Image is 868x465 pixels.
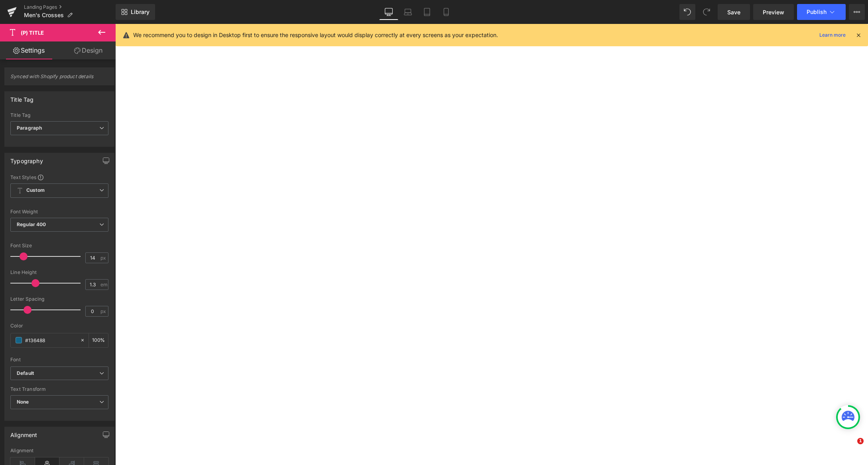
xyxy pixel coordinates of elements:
span: px [100,309,107,314]
a: Landing Pages [24,4,116,10]
div: Line Height [10,270,108,275]
a: Desktop [379,4,398,20]
i: Default [17,370,34,377]
span: Publish [807,9,827,15]
div: Typography [10,153,43,164]
a: Tablet [417,4,437,20]
span: (P) Title [21,30,44,36]
a: New Library [116,4,155,20]
button: Undo [679,4,695,20]
div: Color [10,323,108,329]
span: em [100,282,107,287]
a: Mobile [437,4,456,20]
b: Paragraph [17,125,42,131]
button: Redo [699,4,714,20]
a: Laptop [398,4,417,20]
button: More [849,4,865,20]
div: Title Tag [10,92,34,103]
div: Title Tag [10,112,108,118]
div: % [89,333,108,347]
div: Font Size [10,243,108,248]
div: Font [10,357,108,363]
span: Preview [763,8,784,16]
b: Regular 400 [17,221,46,227]
div: Alignment [10,427,37,438]
b: Custom [26,187,45,194]
span: Synced with Shopify product details [10,73,108,85]
p: We recommend you to design in Desktop first to ensure the responsive layout would display correct... [133,31,498,39]
b: None [17,399,29,405]
a: Preview [753,4,794,20]
iframe: Intercom live chat [841,438,860,457]
div: Text Transform [10,386,108,392]
span: 1 [857,438,864,444]
span: Men's Crosses [24,12,64,18]
a: Design [59,41,117,59]
div: Alignment [10,448,108,453]
div: Text Styles [10,174,108,180]
div: Letter Spacing [10,296,108,302]
span: Save [727,8,740,16]
button: Publish [797,4,846,20]
span: Library [131,8,150,16]
input: Color [25,336,76,345]
span: px [100,255,107,260]
a: Learn more [816,30,849,40]
div: Font Weight [10,209,108,215]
